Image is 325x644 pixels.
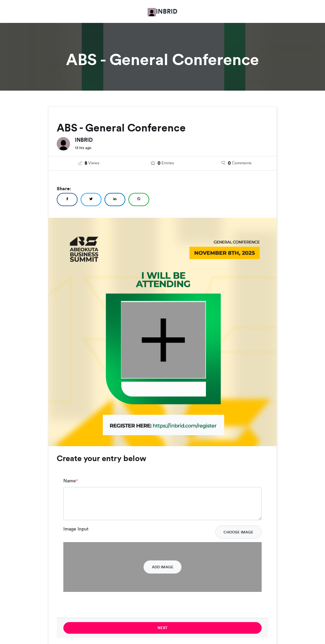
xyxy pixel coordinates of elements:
span: Comments [232,160,251,166]
span: Views [88,160,99,166]
a: 0 Entries [131,160,195,167]
img: INBRID Global [148,8,156,16]
a: INBRID [148,7,177,16]
button: Next [63,622,262,634]
button: Choose Image [215,525,262,539]
h2: ABS - General Conference [57,122,268,134]
small: 13 hrs ago [75,145,91,150]
h5: Share: [57,184,268,193]
span: Entries [162,160,174,166]
img: INBRID [57,137,70,150]
span: 8 [85,160,87,167]
h3: Create your entry below [57,454,268,462]
button: Add Image [144,560,182,574]
span: 0 [158,160,161,167]
h1: ABS - General Conference [48,51,277,67]
label: Name [63,477,78,484]
h6: INBRID [75,137,268,142]
label: Image Input [63,525,89,532]
a: 0 Comments [204,160,268,167]
span: 0 [228,160,231,167]
a: 8 Views [57,160,121,167]
img: 1755547017.015-f424e47bcbff6e0219359501ee73991701740e0e.jpg [48,217,278,447]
